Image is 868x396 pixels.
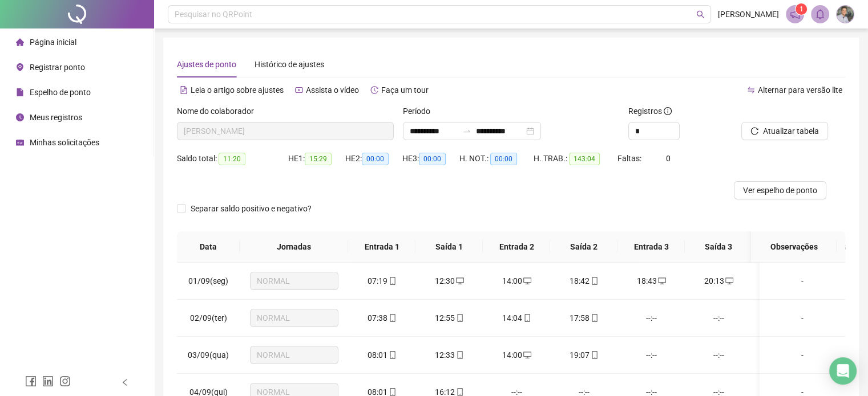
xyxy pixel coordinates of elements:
[455,388,464,396] span: mobile
[747,86,755,94] span: swap
[402,152,459,165] div: HE 3:
[42,375,54,387] span: linkedin
[425,349,474,361] div: 12:33
[257,309,332,326] span: NORMAL
[829,357,857,385] div: Open Intercom Messenger
[177,105,261,117] label: Nome do colaborador
[718,8,779,21] span: [PERSON_NAME]
[559,275,608,287] div: 18:42
[769,275,836,287] div: -
[657,277,666,285] span: desktop
[522,277,531,285] span: desktop
[617,154,643,163] span: Faltas:
[306,85,359,95] span: Assista o vídeo
[685,231,752,263] th: Saída 3
[455,351,464,359] span: mobile
[180,86,188,94] span: file-text
[16,63,24,71] span: environment
[30,88,91,97] span: Espelho de ponto
[459,152,534,165] div: H. NOT.:
[483,231,550,263] th: Entrada 2
[758,85,842,95] span: Alternar para versão lite
[590,351,599,359] span: mobile
[837,6,854,23] img: 32014
[627,275,676,287] div: 18:43
[362,153,389,165] span: 00:00
[219,153,245,165] span: 11:20
[25,375,37,387] span: facebook
[30,138,99,147] span: Minhas solicitações
[357,312,406,324] div: 07:38
[257,272,332,289] span: NORMAL
[627,312,676,324] div: --:--
[257,346,332,364] span: NORMAL
[734,181,826,199] button: Ver espelho de ponto
[188,276,228,285] span: 01/09(seg)
[743,184,817,197] span: Ver espelho de ponto
[550,231,617,263] th: Saída 2
[569,153,600,165] span: 143:04
[381,85,429,95] span: Faça um tour
[295,86,303,94] span: youtube
[694,312,743,324] div: --:--
[387,388,397,396] span: mobile
[16,138,24,146] span: schedule
[16,38,24,46] span: home
[177,231,240,263] th: Data
[694,275,743,287] div: 20:13
[186,202,316,215] span: Separar saldo positivo e negativo?
[455,314,464,322] span: mobile
[534,152,617,165] div: H. TRAB.:
[16,113,24,121] span: clock-circle
[462,126,471,136] span: to
[462,126,471,136] span: swap-right
[184,123,387,140] span: FERNANDO HENRIQUE GROSS
[522,351,531,359] span: desktop
[348,231,415,263] th: Entrada 1
[455,277,464,285] span: desktop
[760,240,827,253] span: Observações
[415,231,483,263] th: Saída 1
[763,125,819,137] span: Atualizar tabela
[617,231,685,263] th: Entrada 3
[800,5,804,13] span: 1
[370,86,378,94] span: history
[191,85,284,95] span: Leia o artigo sobre ajustes
[769,349,836,361] div: -
[425,312,474,324] div: 12:55
[790,9,800,19] span: notification
[30,63,85,72] span: Registrar ponto
[490,153,517,165] span: 00:00
[30,113,82,122] span: Meus registros
[357,275,406,287] div: 07:19
[559,312,608,324] div: 17:58
[628,105,672,117] span: Registros
[288,152,345,165] div: HE 1:
[559,349,608,361] div: 19:07
[492,312,541,324] div: 14:04
[492,349,541,361] div: 14:00
[664,107,672,115] span: info-circle
[419,153,446,165] span: 00:00
[387,277,397,285] span: mobile
[16,88,24,96] span: file
[305,153,332,165] span: 15:29
[59,375,71,387] span: instagram
[750,127,758,135] span: reload
[796,3,807,15] sup: 1
[240,231,348,263] th: Jornadas
[724,277,733,285] span: desktop
[177,152,288,165] div: Saldo total:
[345,152,402,165] div: HE 2:
[190,313,227,322] span: 02/09(ter)
[696,10,705,19] span: search
[590,314,599,322] span: mobile
[815,9,825,19] span: bell
[387,351,397,359] span: mobile
[30,38,76,47] span: Página inicial
[666,154,671,163] span: 0
[387,314,397,322] span: mobile
[357,349,406,361] div: 08:01
[492,275,541,287] div: 14:00
[121,378,129,386] span: left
